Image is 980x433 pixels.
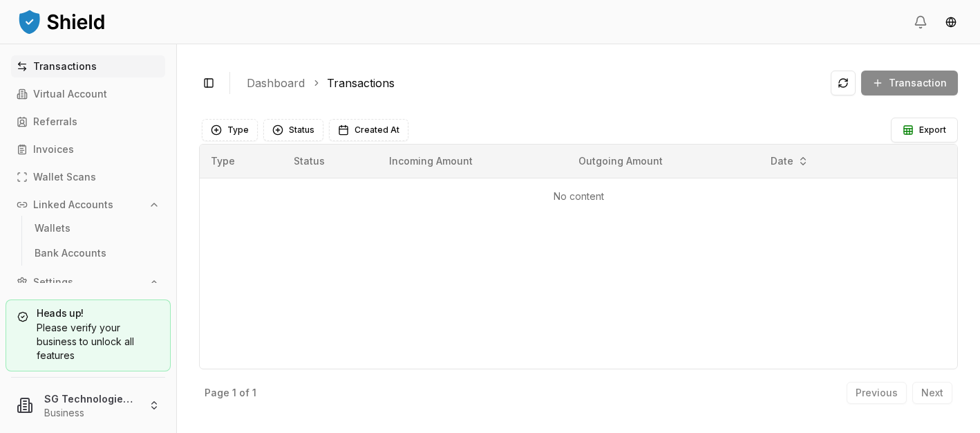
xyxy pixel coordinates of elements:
p: SG Technologies LLC [44,391,138,406]
th: Incoming Amount [378,145,567,178]
p: 1 [252,388,256,398]
p: Page [205,388,229,398]
a: Wallets [29,217,149,239]
button: Created At [329,119,408,141]
button: Date [765,150,814,172]
p: Virtual Account [33,89,107,99]
a: Referrals [11,111,165,133]
p: Bank Accounts [35,248,106,258]
p: Referrals [33,117,77,127]
th: Status [283,145,378,178]
h5: Heads up! [17,308,159,318]
a: Heads up!Please verify your business to unlock all features [6,300,171,371]
p: Transactions [33,62,97,71]
a: Bank Accounts [29,242,149,264]
img: ShieldPay Logo [17,8,106,35]
p: No content [211,190,946,203]
p: Linked Accounts [33,200,113,210]
p: Settings [33,277,73,287]
th: Type [200,145,283,178]
button: Export [891,118,958,142]
a: Invoices [11,138,165,160]
p: 1 [232,388,236,398]
a: Dashboard [247,75,305,91]
span: Created At [355,125,399,136]
button: Type [202,119,258,141]
p: Invoices [33,145,74,154]
p: of [239,388,249,398]
nav: breadcrumb [247,75,820,91]
p: Wallets [35,223,70,233]
p: Wallet Scans [33,172,96,182]
a: Wallet Scans [11,166,165,188]
button: Linked Accounts [11,194,165,216]
a: Transactions [327,75,395,91]
p: Business [44,406,138,420]
button: Status [263,119,323,141]
div: Please verify your business to unlock all features [17,321,159,362]
a: Transactions [11,55,165,77]
button: Settings [11,271,165,293]
th: Outgoing Amount [567,145,758,178]
a: Virtual Account [11,83,165,105]
button: SG Technologies LLCBusiness [6,383,171,427]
